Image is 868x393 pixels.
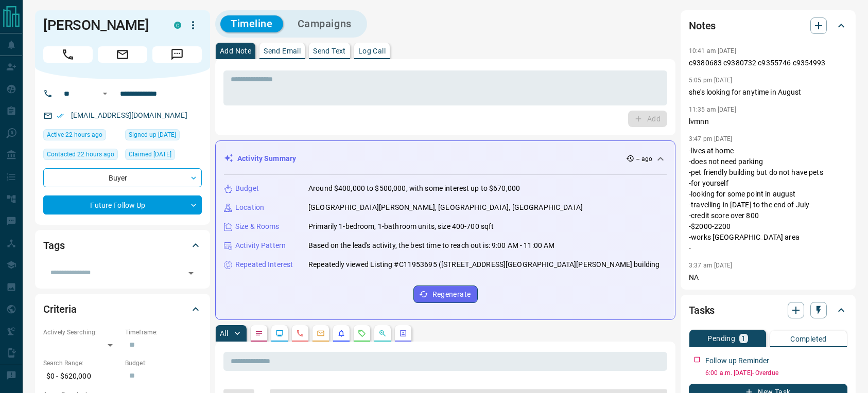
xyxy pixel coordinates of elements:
p: 11:35 am [DATE] [689,106,736,113]
button: Timeline [220,15,283,32]
p: Activity Pattern [235,240,286,251]
span: Email [98,46,147,63]
div: Future Follow Up [43,195,202,215]
p: Pending [707,335,735,342]
p: Send Email [264,47,301,55]
p: 10:41 am [DATE] [689,47,736,55]
button: Open [99,87,111,100]
svg: Agent Actions [399,329,407,337]
svg: Notes [255,329,263,337]
span: Signed up [DATE] [129,130,176,140]
div: Tue Oct 14 2025 [43,149,120,163]
p: Size & Rooms [235,221,280,232]
span: Contacted 22 hours ago [47,149,114,159]
p: [GEOGRAPHIC_DATA][PERSON_NAME], [GEOGRAPHIC_DATA], [GEOGRAPHIC_DATA] [308,202,583,213]
span: Active 22 hours ago [47,130,102,140]
svg: Email Verified [57,112,64,119]
p: Primarily 1-bedroom, 1-bathroom units, size 400-700 sqft [308,221,494,232]
p: 5:05 pm [DATE] [689,77,733,84]
h2: Criteria [43,301,77,317]
svg: Calls [296,329,304,337]
a: [EMAIL_ADDRESS][DOMAIN_NAME] [71,111,187,119]
p: 6:00 a.m. [DATE] - Overdue [705,368,847,378]
div: Fri Jul 26 2024 [125,149,202,163]
span: Claimed [DATE] [129,149,171,159]
button: Campaigns [287,15,362,32]
p: lvmnn [689,116,847,127]
p: Search Range: [43,359,120,368]
svg: Emails [317,329,325,337]
svg: Listing Alerts [337,329,345,337]
button: Open [184,266,198,280]
p: Follow up Reminder [705,355,769,366]
p: -- ago [636,154,652,164]
p: Repeatedly viewed Listing #C11953695 ([STREET_ADDRESS][GEOGRAPHIC_DATA][PERSON_NAME] building [308,259,659,270]
p: Activity Summary [237,153,296,164]
svg: Lead Browsing Activity [275,329,284,337]
div: Criteria [43,297,202,321]
p: Repeated Interest [235,259,293,270]
span: Message [152,46,202,63]
div: Activity Summary-- ago [224,149,667,168]
p: 1 [741,335,745,342]
p: Send Text [313,47,346,55]
p: 3:37 am [DATE] [689,262,733,269]
p: c9380683 c9380732 c9355746 c9354993 [689,58,847,68]
p: Budget: [125,359,202,368]
div: Notes [689,13,847,38]
p: -lives at home -does not need parking -pet friendly building but do not have pets -for yourself -... [689,146,847,254]
svg: Requests [358,329,366,337]
p: Around $400,000 to $500,000, with some interest up to $670,000 [308,183,520,194]
p: Actively Searching: [43,328,120,337]
button: Regenerate [413,285,478,303]
p: Log Call [358,47,386,55]
div: Buyer [43,168,202,187]
p: 3:47 pm [DATE] [689,135,733,142]
h1: [PERSON_NAME] [43,17,159,33]
div: Tue Feb 20 2024 [125,129,202,144]
p: she's looking for anytime in August [689,87,847,98]
p: Based on the lead's activity, the best time to reach out is: 9:00 AM - 11:00 AM [308,240,554,251]
svg: Opportunities [378,329,387,337]
div: Tasks [689,298,847,323]
p: All [220,330,228,337]
p: $0 - $620,000 [43,368,120,385]
p: Budget [235,183,259,194]
h2: Tags [43,237,64,254]
h2: Tasks [689,302,715,318]
div: condos.ca [174,22,181,29]
div: Tags [43,233,202,258]
p: Add Note [220,47,251,55]
div: Tue Oct 14 2025 [43,129,120,144]
p: Timeframe: [125,328,202,337]
h2: Notes [689,17,716,34]
p: Completed [790,335,827,343]
span: Call [43,46,93,63]
p: NA [689,272,847,283]
p: Location [235,202,264,213]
